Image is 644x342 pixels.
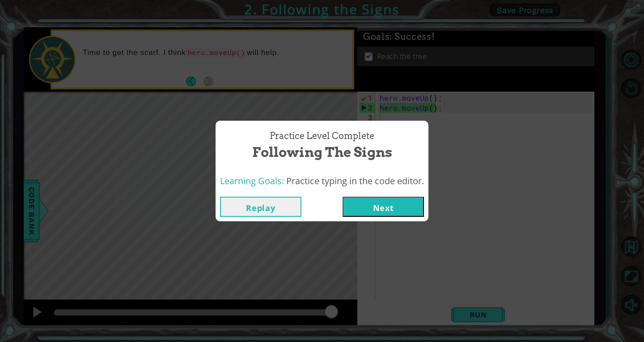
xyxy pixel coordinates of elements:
[270,130,374,143] span: Practice Level Complete
[220,197,301,217] button: Replay
[252,143,392,162] span: Following the Signs
[286,175,424,187] span: Practice typing in the code editor.
[220,175,284,187] span: Learning Goals:
[343,197,424,217] button: Next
